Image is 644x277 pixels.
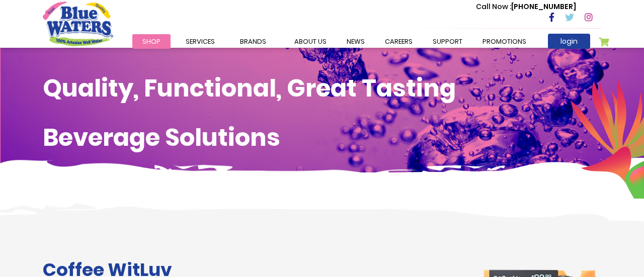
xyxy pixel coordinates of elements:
[337,34,375,49] a: News
[186,37,215,46] span: Services
[284,34,337,49] a: about us
[472,34,536,49] a: Promotions
[240,37,266,46] span: Brands
[43,2,113,46] a: store logo
[375,34,423,49] a: careers
[142,37,160,46] span: Shop
[43,74,601,103] h1: Quality, Functional, Great Tasting
[43,123,601,152] h1: Beverage Solutions
[548,34,590,49] a: login
[476,2,511,12] span: Call Now :
[423,34,472,49] a: support
[476,2,576,12] p: [PHONE_NUMBER]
